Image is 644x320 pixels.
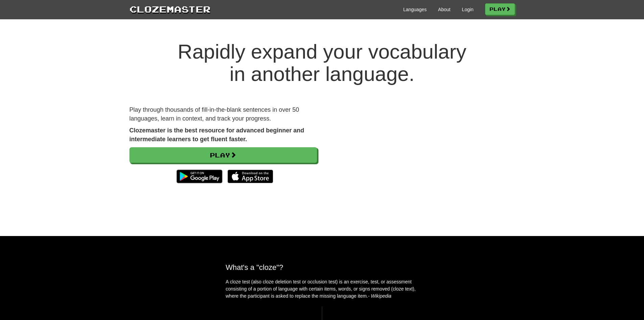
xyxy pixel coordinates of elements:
[226,278,419,300] p: A cloze test (also cloze deletion test or occlusion test) is an exercise, test, or assessment con...
[129,127,304,143] strong: Clozemaster is the best resource for advanced beginner and intermediate learners to get fluent fa...
[485,3,515,15] a: Play
[438,6,451,13] a: About
[173,166,225,187] img: Get it on Google Play
[228,170,273,183] img: Download_on_the_App_Store_Badge_US-UK_135x40-25178aeef6eb6b83b96f5f2d004eda3bffbb37122de64afbaef7...
[129,3,211,15] a: Clozemaster
[403,6,427,13] a: Languages
[129,147,317,163] a: Play
[368,293,391,299] em: - Wikipedia
[226,263,419,272] h2: What's a "cloze"?
[462,6,473,13] a: Login
[129,106,317,123] p: Play through thousands of fill-in-the-blank sentences in over 50 languages, learn in context, and...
